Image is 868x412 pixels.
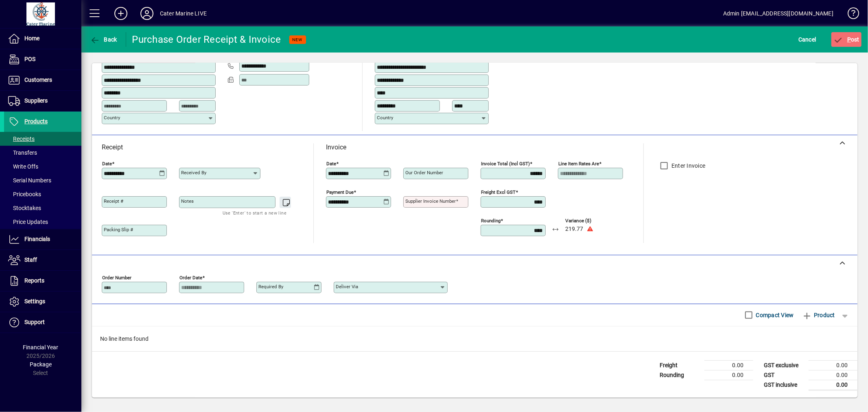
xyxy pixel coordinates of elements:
[336,284,358,289] mat-label: Deliver via
[134,6,160,21] button: Profile
[723,7,833,20] div: Admin [EMAIL_ADDRESS][DOMAIN_NAME]
[754,311,794,319] label: Compact View
[4,160,81,173] a: Write Offs
[24,236,50,242] span: Financials
[377,115,393,121] mat-label: Country
[4,215,81,229] a: Price Updates
[8,136,35,142] span: Receipts
[24,277,44,284] span: Reports
[23,344,59,351] span: Financial Year
[4,91,81,111] a: Suppliers
[8,191,41,197] span: Pricebooks
[796,32,818,47] button: Cancel
[4,250,81,270] a: Staff
[8,219,48,225] span: Price Updates
[481,161,530,167] mat-label: Invoice Total (incl GST)
[558,161,599,167] mat-label: Line item rates are
[4,146,81,160] a: Transfers
[656,360,704,370] td: Freight
[24,56,35,62] span: POS
[760,380,809,390] td: GST inclusive
[104,198,123,204] mat-label: Receipt #
[809,380,857,390] td: 0.00
[160,7,207,20] div: Cater Marine LIVE
[24,256,37,263] span: Staff
[102,161,112,167] mat-label: Date
[798,308,839,322] button: Product
[24,118,48,125] span: Products
[8,177,51,184] span: Serial Numbers
[760,360,809,370] td: GST exclusive
[81,32,126,47] app-page-header-button: Back
[802,309,835,322] span: Product
[405,170,443,175] mat-label: Our order number
[181,170,206,175] mat-label: Received by
[4,312,81,333] a: Support
[24,35,39,42] span: Home
[179,275,202,281] mat-label: Order date
[809,370,857,380] td: 0.00
[326,161,336,167] mat-label: Date
[670,162,705,170] label: Enter Invoice
[30,361,52,368] span: Package
[8,149,37,156] span: Transfers
[223,208,286,217] mat-hint: Use 'Enter' to start a new line
[4,70,81,90] a: Customers
[4,28,81,49] a: Home
[656,370,704,380] td: Rounding
[405,198,456,204] mat-label: Supplier invoice number
[326,189,354,195] mat-label: Payment due
[4,271,81,291] a: Reports
[4,173,81,187] a: Serial Numbers
[132,33,281,46] div: Purchase Order Receipt & Invoice
[565,226,583,232] span: 219.77
[4,187,81,201] a: Pricebooks
[8,163,38,170] span: Write Offs
[4,291,81,312] a: Settings
[108,6,134,21] button: Add
[104,115,120,121] mat-label: Country
[293,37,303,42] span: NEW
[258,284,283,289] mat-label: Required by
[4,49,81,70] a: POS
[847,36,851,43] span: P
[24,77,52,83] span: Customers
[181,198,194,204] mat-label: Notes
[833,36,860,43] span: ost
[24,298,45,305] span: Settings
[809,360,857,370] td: 0.00
[24,319,45,325] span: Support
[4,229,81,250] a: Financials
[831,32,862,47] button: Post
[4,201,81,215] a: Stocktakes
[102,275,131,281] mat-label: Order number
[704,370,753,380] td: 0.00
[88,32,119,47] button: Back
[798,33,816,46] span: Cancel
[842,2,858,28] a: Knowledge Base
[92,327,857,351] div: No line items found
[4,132,81,146] a: Receipts
[24,97,48,104] span: Suppliers
[481,189,516,195] mat-label: Freight excl GST
[760,370,809,380] td: GST
[104,227,133,232] mat-label: Packing Slip #
[90,36,117,43] span: Back
[8,205,41,211] span: Stocktakes
[565,218,614,224] span: Variance ($)
[704,360,753,370] td: 0.00
[481,218,501,224] mat-label: Rounding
